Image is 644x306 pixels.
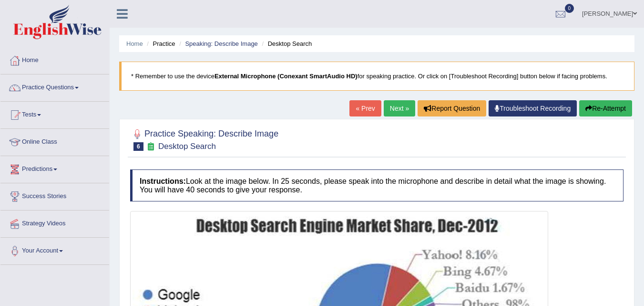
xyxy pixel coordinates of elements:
[0,129,109,153] a: Online Class
[126,40,143,47] a: Home
[0,238,109,262] a: Your Account
[0,74,109,98] a: Practice Questions
[119,62,634,91] blockquote: * Remember to use the device for speaking practice. Or click on [Troubleshoot Recording] button b...
[384,100,415,116] a: Next »
[158,142,216,151] small: Desktop Search
[349,100,381,116] a: « Prev
[130,127,278,151] h2: Practice Speaking: Describe Image
[130,169,624,201] h4: Look at the image below. In 25 seconds, please speak into the microphone and describe in detail w...
[144,39,175,48] li: Practice
[0,183,109,207] a: Success Stories
[579,100,632,116] button: Re-Attempt
[0,47,109,71] a: Home
[140,177,186,185] b: Instructions:
[146,142,156,151] small: Exam occurring question
[259,39,312,48] li: Desktop Search
[0,156,109,180] a: Predictions
[133,142,143,151] span: 6
[0,211,109,234] a: Strategy Videos
[489,100,577,116] a: Troubleshoot Recording
[185,40,257,47] a: Speaking: Describe Image
[418,100,486,116] button: Report Question
[565,4,574,13] span: 0
[0,102,109,126] a: Tests
[215,73,358,80] b: External Microphone (Conexant SmartAudio HD)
